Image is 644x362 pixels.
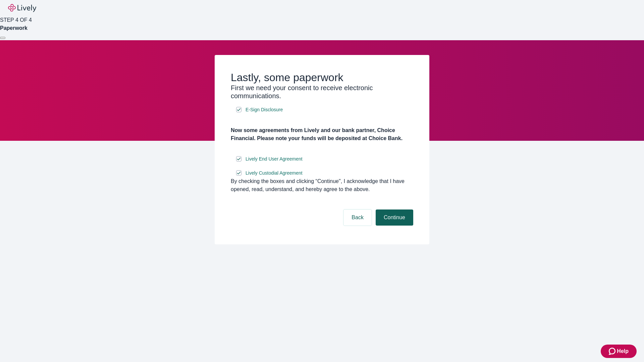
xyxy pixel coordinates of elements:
h2: Lastly, some paperwork [231,71,413,84]
span: E-Sign Disclosure [246,106,283,113]
svg: Zendesk support icon [609,347,617,355]
a: e-sign disclosure document [244,155,304,163]
a: e-sign disclosure document [244,169,304,177]
span: Lively Custodial Agreement [246,170,303,177]
h4: Now some agreements from Lively and our bank partner, Choice Financial. Please note your funds wi... [231,126,413,142]
a: e-sign disclosure document [244,106,284,114]
button: Zendesk support iconHelp [601,345,637,358]
button: Continue [376,209,413,226]
span: Help [617,347,629,355]
img: Lively [8,4,36,12]
span: Lively End User Agreement [246,156,303,163]
button: Back [343,209,372,226]
div: By checking the boxes and clicking “Continue", I acknowledge that I have opened, read, understand... [231,177,413,193]
h3: First we need your consent to receive electronic communications. [231,84,413,100]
